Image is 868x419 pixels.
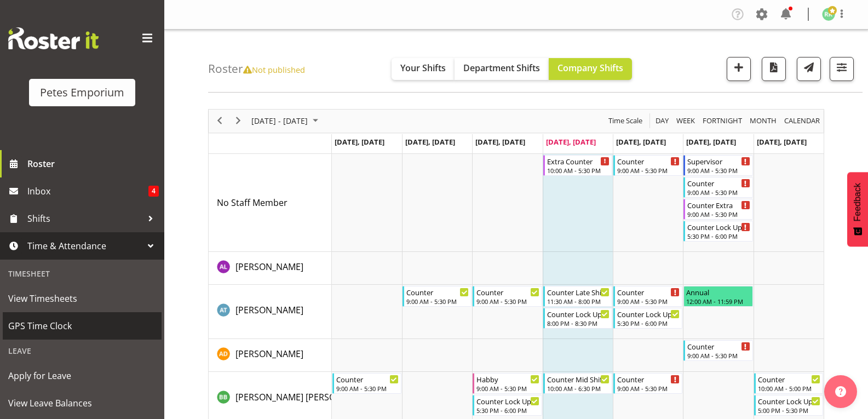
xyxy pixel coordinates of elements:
div: Beena Beena"s event - Counter Lock Up Begin From Sunday, October 12, 2025 at 5:00:00 PM GMT+13:00... [754,395,823,416]
a: [PERSON_NAME] [235,303,303,317]
div: next period [229,110,248,133]
button: Filter Shifts [830,57,854,81]
span: Apply for Leave [8,368,156,384]
button: Timeline Month [748,114,779,128]
button: Send a list of all shifts for the selected filtered period to all rostered employees. [797,57,821,81]
span: [PERSON_NAME] [PERSON_NAME] [235,391,373,403]
div: 10:00 AM - 5:30 PM [547,166,610,175]
span: [PERSON_NAME] [235,304,303,316]
a: No Staff Member [217,196,288,209]
span: [DATE], [DATE] [757,137,807,147]
div: No Staff Member"s event - Counter Extra Begin From Saturday, October 11, 2025 at 9:00:00 AM GMT+1... [683,199,752,220]
div: Amelia Denz"s event - Counter Begin From Saturday, October 11, 2025 at 9:00:00 AM GMT+13:00 Ends ... [683,340,752,361]
div: Counter [687,177,750,188]
div: Counter Extra [687,199,750,210]
td: Amelia Denz resource [209,339,332,372]
div: 9:00 AM - 5:30 PM [617,384,680,393]
button: Time Scale [607,114,645,128]
span: calendar [783,114,821,128]
span: [DATE], [DATE] [686,137,736,147]
div: No Staff Member"s event - Counter Begin From Saturday, October 11, 2025 at 9:00:00 AM GMT+13:00 E... [683,177,752,198]
div: 5:30 PM - 6:00 PM [617,319,680,328]
div: 10:00 AM - 5:00 PM [758,384,820,393]
a: View Timesheets [3,285,162,312]
div: 9:00 AM - 5:30 PM [687,166,750,175]
div: Counter Mid Shift [547,374,610,384]
button: Download a PDF of the roster according to the set date range. [762,57,786,81]
div: 5:00 PM - 5:30 PM [758,406,820,415]
div: Counter Lock Up [687,221,750,232]
button: Feedback - Show survey [847,172,868,246]
button: Month [783,114,822,128]
div: Alex-Micheal Taniwha"s event - Counter Lock Up Begin From Thursday, October 9, 2025 at 8:00:00 PM... [543,308,612,329]
td: No Staff Member resource [209,154,332,252]
div: Counter Lock Up [476,395,539,406]
div: Counter [617,286,680,297]
div: Counter Lock Up [758,395,820,406]
div: Supervisor [687,156,750,167]
button: Next [231,114,246,128]
div: Counter Late Shift [547,286,610,297]
div: 9:00 AM - 5:30 PM [476,297,539,306]
button: Timeline Day [654,114,671,128]
span: [DATE] - [DATE] [250,114,309,128]
span: Time & Attendance [27,238,142,254]
span: [DATE], [DATE] [405,137,455,147]
div: 9:00 AM - 5:30 PM [476,384,539,393]
div: 9:00 AM - 5:30 PM [617,297,680,306]
div: Beena Beena"s event - Counter Begin From Friday, October 10, 2025 at 9:00:00 AM GMT+13:00 Ends At... [613,373,682,394]
div: 8:00 PM - 8:30 PM [547,319,610,328]
div: 9:00 AM - 5:30 PM [617,166,680,175]
img: help-xxl-2.png [835,386,846,397]
div: Beena Beena"s event - Habby Begin From Wednesday, October 8, 2025 at 9:00:00 AM GMT+13:00 Ends At... [473,373,542,394]
div: 10:00 AM - 6:30 PM [547,384,610,393]
span: Time Scale [607,114,643,128]
span: Not published [243,64,305,75]
div: Habby [476,374,539,384]
button: Department Shifts [455,58,549,80]
div: Beena Beena"s event - Counter Lock Up Begin From Wednesday, October 8, 2025 at 5:30:00 PM GMT+13:... [473,395,542,416]
div: Counter [617,156,680,167]
span: [PERSON_NAME] [235,348,303,360]
div: No Staff Member"s event - Supervisor Begin From Saturday, October 11, 2025 at 9:00:00 AM GMT+13:0... [683,155,752,176]
span: Week [675,114,696,128]
div: No Staff Member"s event - Extra Counter Begin From Thursday, October 9, 2025 at 10:00:00 AM GMT+1... [543,155,612,176]
a: Apply for Leave [3,362,162,389]
div: Alex-Micheal Taniwha"s event - Counter Late Shift Begin From Thursday, October 9, 2025 at 11:30:0... [543,286,612,307]
div: 12:00 AM - 11:59 PM [686,297,750,306]
span: View Timesheets [8,290,156,307]
span: View Leave Balances [8,395,156,411]
img: ruth-robertson-taylor722.jpg [822,8,835,21]
button: Company Shifts [549,58,632,80]
span: Shifts [27,210,142,227]
a: View Leave Balances [3,389,162,417]
span: Roster [27,156,159,172]
a: [PERSON_NAME] [235,347,303,360]
div: Beena Beena"s event - Counter Begin From Sunday, October 12, 2025 at 10:00:00 AM GMT+13:00 Ends A... [754,373,823,394]
div: Counter [336,374,399,384]
div: Counter Lock Up [617,308,680,319]
div: Leave [3,340,162,362]
span: [DATE], [DATE] [475,137,525,147]
div: previous period [210,110,229,133]
div: Counter [758,374,820,384]
span: [DATE], [DATE] [546,137,596,147]
a: [PERSON_NAME] [235,260,303,273]
div: Alex-Micheal Taniwha"s event - Counter Lock Up Begin From Friday, October 10, 2025 at 5:30:00 PM ... [613,308,682,329]
div: 9:00 AM - 5:30 PM [687,351,750,360]
h4: Roster [208,62,305,75]
div: Alex-Micheal Taniwha"s event - Counter Begin From Tuesday, October 7, 2025 at 9:00:00 AM GMT+13:0... [403,286,472,307]
div: 5:30 PM - 6:00 PM [687,232,750,240]
img: Rosterit website logo [8,27,99,49]
div: 11:30 AM - 8:00 PM [547,297,610,306]
button: Fortnight [701,114,744,128]
div: 9:00 AM - 5:30 PM [336,384,399,393]
a: [PERSON_NAME] [PERSON_NAME] [235,391,373,404]
div: Beena Beena"s event - Counter Mid Shift Begin From Thursday, October 9, 2025 at 10:00:00 AM GMT+1... [543,373,612,394]
span: Company Shifts [557,62,623,74]
div: Counter [687,341,750,352]
td: Alex-Micheal Taniwha resource [209,285,332,339]
div: Timesheet [3,262,162,285]
span: Fortnight [702,114,743,128]
button: October 2025 [250,114,323,128]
